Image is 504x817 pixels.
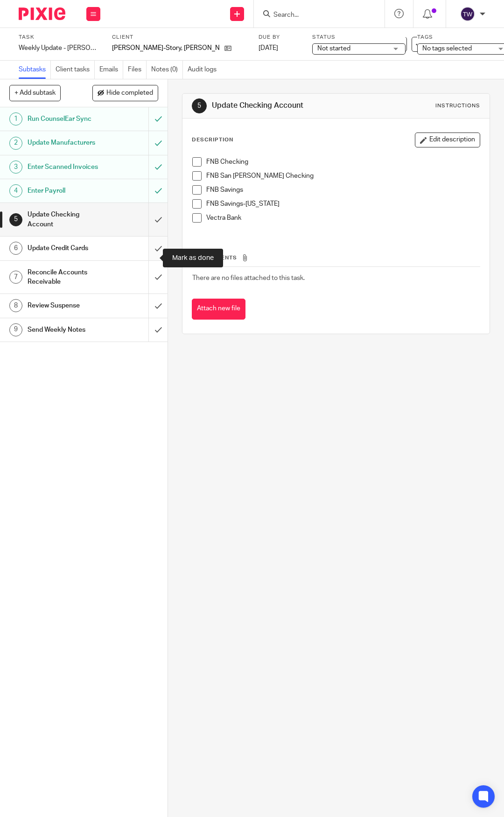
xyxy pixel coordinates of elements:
span: Not started [317,45,350,52]
h1: Review Suspense [28,299,102,313]
div: 3 [9,161,22,174]
h1: Reconcile Accounts Receivable [28,265,102,289]
p: [PERSON_NAME]-Story, [PERSON_NAME] [112,43,220,53]
h1: Update Manufacturers [28,136,102,150]
a: Notes (0) [151,61,183,79]
span: There are no files attached to this task. [192,275,305,281]
a: Subtasks [19,61,51,79]
a: Audit logs [188,61,221,79]
h1: Enter Scanned Invoices [28,160,102,174]
div: Instructions [435,102,480,110]
div: 4 [9,184,22,197]
button: Hide completed [92,85,158,101]
h1: Update Credit Cards [28,241,102,255]
div: 7 [9,271,22,284]
p: FNB Savings-[US_STATE] [206,199,480,209]
span: Attachments [192,255,237,260]
p: FNB San [PERSON_NAME] Checking [206,171,480,181]
h1: Send Weekly Notes [28,323,102,337]
p: FNB Checking [206,157,480,167]
div: 5 [192,98,207,113]
a: Client tasks [56,61,95,79]
label: Task [19,34,100,41]
img: Pixie [19,7,65,20]
a: Files [128,61,147,79]
label: Status [312,34,406,41]
div: 1 [9,112,22,126]
div: 8 [9,299,22,312]
img: svg%3E [460,7,475,21]
p: Description [192,136,233,144]
div: Weekly Update - [PERSON_NAME]-Story [19,43,100,53]
div: Weekly Update - Arriola-Story [19,43,100,53]
div: 2 [9,137,22,150]
label: Client [112,34,247,41]
h1: Enter Payroll [28,184,102,198]
button: Edit description [415,133,480,147]
a: Emails [99,61,123,79]
p: FNB Savings [206,185,480,195]
button: + Add subtask [9,85,61,101]
span: Hide completed [106,90,153,97]
h1: Update Checking Account [28,208,102,231]
h1: Update Checking Account [212,101,356,111]
span: No tags selected [422,45,472,52]
p: Vectra Bank [206,213,480,223]
input: Search [273,11,357,20]
div: 5 [9,213,22,226]
h1: Run CounselEar Sync [28,112,102,126]
button: Attach new file [192,299,245,320]
label: Due by [259,34,301,41]
span: [DATE] [259,45,278,51]
div: 9 [9,323,22,336]
div: 6 [9,242,22,255]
